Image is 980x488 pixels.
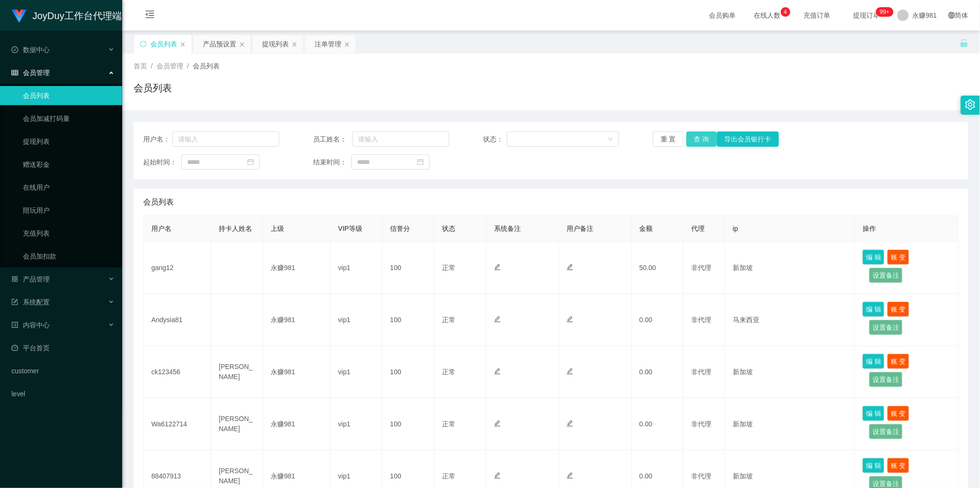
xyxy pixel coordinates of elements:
span: 结束时间： [313,157,351,167]
span: 非代理 [691,472,711,480]
td: 永赚981 [263,242,330,294]
i: 图标: edit [567,316,573,323]
td: vip1 [331,294,383,346]
i: 图标: close [239,42,245,47]
a: level [11,384,115,403]
button: 账 变 [887,406,909,421]
td: Andysia81 [144,294,211,346]
span: 会员列表 [143,196,174,208]
span: 内容中心 [11,321,50,329]
td: vip1 [331,346,383,398]
i: 图标: global [948,12,955,19]
span: 代理 [691,225,705,232]
h1: 会员列表 [134,81,172,95]
a: 赠送彩金 [23,155,115,174]
span: 非代理 [691,368,711,376]
span: 用户备注 [567,225,593,232]
div: 提现列表 [262,35,289,53]
span: 信誉分 [390,225,410,232]
i: 图标: edit [567,472,573,479]
button: 重 置 [653,131,684,147]
td: 新加坡 [725,346,855,398]
i: 图标: table [11,69,18,76]
td: 100 [382,294,434,346]
i: 图标: unlock [960,39,969,47]
sup: 206 [876,7,893,17]
span: 操作 [863,225,876,232]
a: 陪玩用户 [23,201,115,220]
span: 在线人数 [749,12,786,19]
td: 100 [382,242,434,294]
span: 充值订单 [799,12,835,19]
span: 状态 [442,225,455,232]
td: 永赚981 [263,294,330,346]
span: 会员管理 [11,69,50,76]
button: 导出会员银行卡 [717,131,779,147]
i: 图标: form [11,299,18,305]
a: 充值列表 [23,224,115,243]
p: 4 [784,7,787,17]
span: VIP等级 [338,225,363,232]
span: 起始时间： [143,157,181,167]
span: 上级 [271,225,284,232]
button: 编 辑 [863,249,885,265]
span: 会员列表 [193,62,220,70]
i: 图标: close [180,42,186,47]
button: 设置备注 [869,268,903,283]
i: 图标: calendar [247,159,254,165]
span: 非代理 [691,264,711,271]
i: 图标: close [292,42,297,47]
sup: 4 [781,7,790,17]
i: 图标: check-circle-o [11,46,18,53]
span: 系统配置 [11,298,50,306]
button: 编 辑 [863,458,885,473]
button: 账 变 [887,458,909,473]
button: 查 询 [686,131,717,147]
div: 产品预设置 [203,35,236,53]
i: 图标: sync [140,41,147,47]
i: 图标: edit [567,368,573,375]
span: 用户名： [143,134,172,144]
span: 首页 [134,62,147,70]
span: 会员管理 [157,62,183,70]
i: 图标: edit [494,472,501,479]
a: 会员加减打码量 [23,109,115,128]
i: 图标: edit [567,420,573,427]
span: 正常 [442,316,455,324]
td: ck123456 [144,346,211,398]
td: gang12 [144,242,211,294]
td: 马来西亚 [725,294,855,346]
td: [PERSON_NAME] [211,398,263,450]
button: 编 辑 [863,354,885,369]
td: 0.00 [632,398,684,450]
i: 图标: calendar [417,159,424,165]
button: 编 辑 [863,406,885,421]
td: [PERSON_NAME] [211,346,263,398]
td: 100 [382,346,434,398]
td: vip1 [331,398,383,450]
td: 新加坡 [725,398,855,450]
span: 非代理 [691,316,711,324]
a: 会员列表 [23,86,115,105]
td: 永赚981 [263,346,330,398]
span: 员工姓名： [313,134,352,144]
i: 图标: setting [965,99,976,110]
span: 状态： [483,134,507,144]
i: 图标: edit [494,368,501,375]
div: 会员列表 [150,35,177,53]
span: / [187,62,189,70]
span: 正常 [442,420,455,428]
img: logo.9652507e.png [11,10,27,23]
button: 账 变 [887,302,909,317]
button: 设置备注 [869,320,903,335]
i: 图标: edit [494,264,501,271]
span: 系统备注 [494,225,521,232]
input: 请输入 [172,131,279,147]
i: 图标: menu-fold [134,0,166,31]
a: 在线用户 [23,178,115,197]
a: 图标: dashboard平台首页 [11,338,115,358]
i: 图标: close [344,42,350,47]
span: 数据中心 [11,46,50,54]
td: 0.00 [632,346,684,398]
td: 0.00 [632,294,684,346]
